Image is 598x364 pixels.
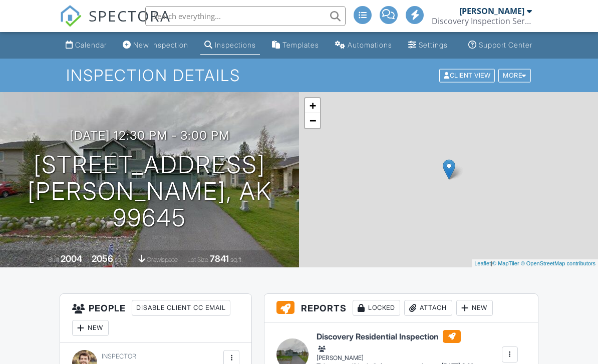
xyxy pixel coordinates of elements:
[479,41,532,49] div: Support Center
[282,41,319,49] div: Templates
[115,256,129,263] span: sq. ft.
[439,69,495,82] div: Client View
[60,294,251,342] h3: People
[268,36,323,55] a: Templates
[492,260,519,266] a: © MapTiler
[70,129,230,142] h3: [DATE] 12:30 pm - 3:00 pm
[147,256,178,263] span: crawlspace
[305,98,320,113] a: Zoom in
[464,36,536,55] a: Support Center
[264,294,537,322] h3: Reports
[210,253,229,264] div: 7841
[92,253,113,264] div: 2056
[331,36,396,55] a: Automations (Advanced)
[145,6,346,26] input: Search everything...
[187,256,208,263] span: Lot Size
[72,320,109,336] div: New
[60,14,171,35] a: SPECTORA
[66,67,532,84] h1: Inspection Details
[305,113,320,128] a: Zoom out
[89,5,171,26] span: SPECTORA
[61,253,82,264] div: 2004
[62,36,111,55] a: Calendar
[230,256,243,263] span: sq.ft.
[419,41,448,49] div: Settings
[348,41,392,49] div: Automations
[317,330,482,343] h6: Discovery Residential Inspection
[119,36,192,55] a: New Inspection
[404,300,452,316] div: Attach
[60,5,82,27] img: The Best Home Inspection Software - Spectora
[521,260,595,266] a: © OpenStreetMap contributors
[16,152,283,231] h1: [STREET_ADDRESS] [PERSON_NAME], AK 99645
[438,71,497,79] a: Client View
[474,260,491,266] a: Leaflet
[317,344,482,362] div: [PERSON_NAME]
[353,300,400,316] div: Locked
[456,300,493,316] div: New
[432,16,532,26] div: Discovery Inspection Services
[133,41,188,49] div: New Inspection
[200,36,260,55] a: Inspections
[75,41,107,49] div: Calendar
[472,259,598,268] div: |
[404,36,452,55] a: Settings
[215,41,256,49] div: Inspections
[48,256,59,263] span: Built
[459,6,524,16] div: [PERSON_NAME]
[102,352,136,360] span: Inspector
[132,300,230,316] div: Disable Client CC Email
[498,69,531,82] div: More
